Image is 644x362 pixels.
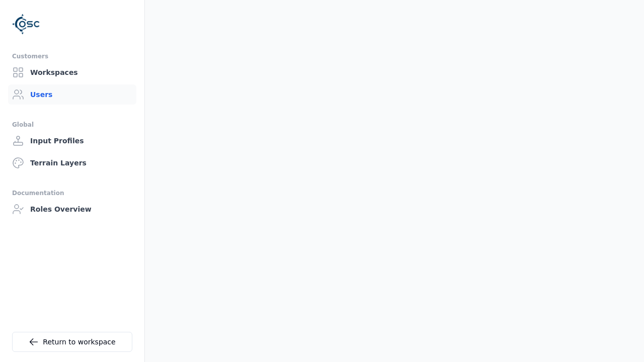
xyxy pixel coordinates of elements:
[12,10,40,38] img: Logo
[8,62,136,82] a: Workspaces
[12,50,132,62] div: Customers
[12,187,132,199] div: Documentation
[12,119,132,131] div: Global
[8,153,136,173] a: Terrain Layers
[8,199,136,219] a: Roles Overview
[12,332,132,352] a: Return to workspace
[8,84,136,105] a: Users
[8,131,136,151] a: Input Profiles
